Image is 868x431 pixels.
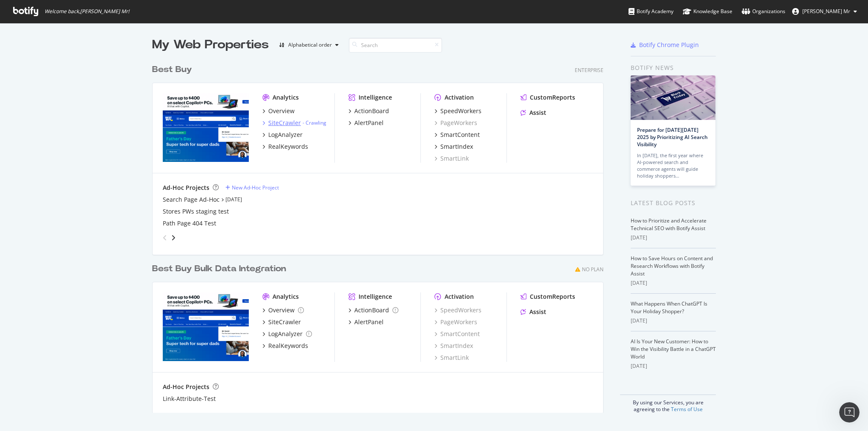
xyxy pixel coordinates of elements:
div: New Ad-Hoc Project [232,184,279,191]
div: SmartContent [440,131,480,139]
a: SiteCrawler- Crawling [262,119,326,127]
div: By using our Services, you are agreeing to the [620,395,716,413]
img: Prepare for Black Friday 2025 by Prioritizing AI Search Visibility [631,75,715,120]
a: Overview [262,306,304,314]
div: In [DATE], the first year where AI-powered search and commerce agents will guide holiday shoppers… [637,152,709,179]
div: CustomReports [530,93,575,102]
a: AlertPanel [348,318,384,326]
div: [DATE] [631,234,716,242]
a: Search Page Ad-Hoc [163,195,220,204]
a: AlertPanel [348,119,384,127]
div: Best Buy [152,64,192,76]
a: Prepare for [DATE][DATE] 2025 by Prioritizing AI Search Visibility [637,126,708,148]
a: AI Is Your New Customer: How to Win the Visibility Battle in a ChatGPT World [631,338,716,360]
a: Stores PWs staging test [163,207,229,216]
a: SmartIndex [434,142,473,151]
img: www.bestbuysecondary.com [163,292,249,361]
div: Analytics [273,292,299,301]
div: AlertPanel [354,318,384,326]
div: Ad-Hoc Projects [163,383,209,391]
div: AlertPanel [354,119,384,127]
div: My Web Properties [152,36,269,53]
div: Enterprise [575,67,604,74]
div: Organizations [742,7,785,16]
span: Welcome back, [PERSON_NAME] Mr ! [45,8,129,15]
a: CustomReports [520,292,575,301]
a: Terms of Use [671,406,703,413]
div: SpeedWorkers [434,306,481,314]
div: Intelligence [359,93,392,102]
div: Latest Blog Posts [631,198,716,208]
div: Activation [445,93,474,102]
button: [PERSON_NAME] Mr [785,5,864,18]
a: Best Buy Bulk Data Integration [152,263,289,275]
div: Intelligence [359,292,392,301]
a: Best Buy [152,64,195,76]
div: Best Buy Bulk Data Integration [152,263,286,275]
a: CustomReports [520,93,575,102]
div: grid [152,53,610,413]
div: angle-right [170,234,176,242]
a: SmartLink [434,154,469,163]
div: [DATE] [631,279,716,287]
a: Path Page 404 Test [163,219,216,228]
div: SmartLink [434,353,469,362]
div: SiteCrawler [268,318,301,326]
a: RealKeywords [262,342,308,350]
a: How to Prioritize and Accelerate Technical SEO with Botify Assist [631,217,707,232]
div: ActionBoard [354,107,389,115]
div: Activation [445,292,474,301]
div: Assist [529,108,546,117]
input: Search [349,38,442,53]
div: Ad-Hoc Projects [163,184,209,192]
a: [DATE] [225,196,242,203]
div: LogAnalyzer [268,330,303,338]
div: PageWorkers [434,318,477,326]
a: ActionBoard [348,306,398,314]
a: ActionBoard [348,107,389,115]
img: bestbuy.com [163,93,249,162]
div: Knowledge Base [683,7,732,16]
div: angle-left [159,231,170,245]
a: RealKeywords [262,142,308,151]
div: CustomReports [530,292,575,301]
a: SmartIndex [434,342,473,350]
div: Overview [268,306,295,314]
div: Analytics [273,93,299,102]
div: ActionBoard [354,306,389,314]
div: Assist [529,308,546,316]
div: Botify news [631,63,716,72]
span: Rob Mr [802,8,850,15]
div: SpeedWorkers [440,107,481,115]
div: RealKeywords [268,342,308,350]
a: Link-Attribute-Test [163,395,216,403]
a: How to Save Hours on Content and Research Workflows with Botify Assist [631,255,713,277]
a: SmartContent [434,131,480,139]
div: [DATE] [631,362,716,370]
a: New Ad-Hoc Project [225,184,279,191]
a: Assist [520,108,546,117]
div: Alphabetical order [288,42,332,47]
a: SmartContent [434,330,480,338]
a: LogAnalyzer [262,131,303,139]
div: [DATE] [631,317,716,325]
a: SiteCrawler [262,318,301,326]
iframe: Intercom live chat [839,402,860,423]
div: LogAnalyzer [268,131,303,139]
a: What Happens When ChatGPT Is Your Holiday Shopper? [631,300,707,315]
div: - [303,119,326,126]
div: Overview [268,107,295,115]
div: PageWorkers [434,119,477,127]
a: Assist [520,308,546,316]
a: LogAnalyzer [262,330,312,338]
a: Crawling [306,119,326,126]
a: Overview [262,107,295,115]
div: SiteCrawler [268,119,301,127]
